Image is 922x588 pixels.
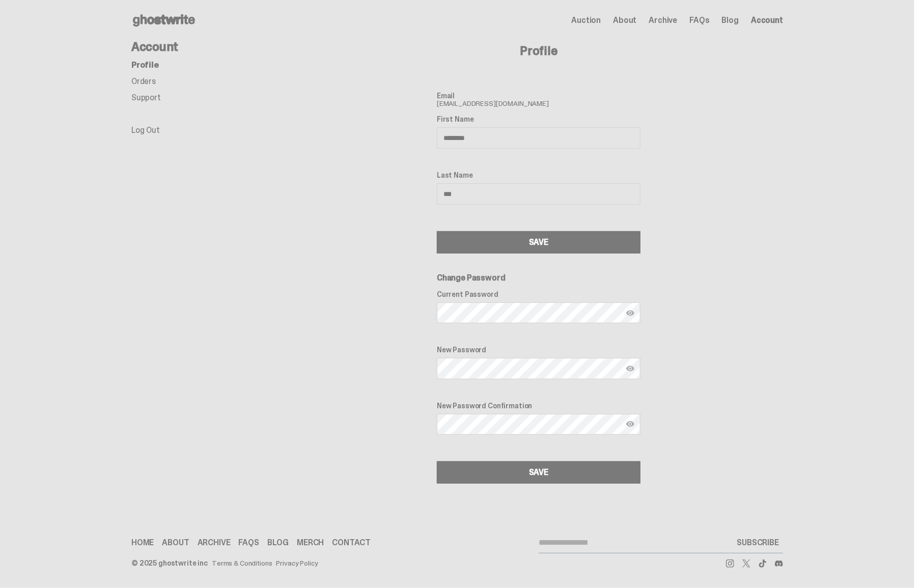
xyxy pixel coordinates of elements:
a: Archive [649,16,677,24]
label: First Name [437,115,640,123]
button: SAVE [437,461,640,484]
a: Contact [332,539,371,547]
a: Auction [571,16,601,24]
div: SAVE [529,468,548,477]
a: Merch [297,539,324,547]
h4: Profile [294,45,783,57]
img: Show password [626,309,634,317]
div: SAVE [529,238,548,246]
label: New Password [437,346,640,354]
a: Terms & Conditions [212,559,272,567]
a: Support [131,92,161,103]
a: Home [131,539,154,547]
a: FAQs [238,539,259,547]
a: Archive [198,539,231,547]
div: © 2025 ghostwrite inc [131,559,208,567]
a: Blog [722,16,739,24]
button: SUBSCRIBE [733,533,783,553]
a: Blog [267,539,289,547]
span: [EMAIL_ADDRESS][DOMAIN_NAME] [437,92,640,107]
a: About [162,539,189,547]
img: Show password [626,365,634,373]
label: Current Password [437,290,640,298]
a: Account [751,16,783,24]
h6: Change Password [437,274,640,282]
img: Show password [626,420,634,428]
a: Profile [131,60,159,70]
a: Log Out [131,125,160,135]
a: About [613,16,636,24]
a: Orders [131,76,156,87]
a: FAQs [689,16,709,24]
label: Email [437,92,640,100]
label: Last Name [437,171,640,179]
button: SAVE [437,231,640,254]
a: Privacy Policy [276,559,318,567]
h4: Account [131,41,294,53]
label: New Password Confirmation [437,402,640,410]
